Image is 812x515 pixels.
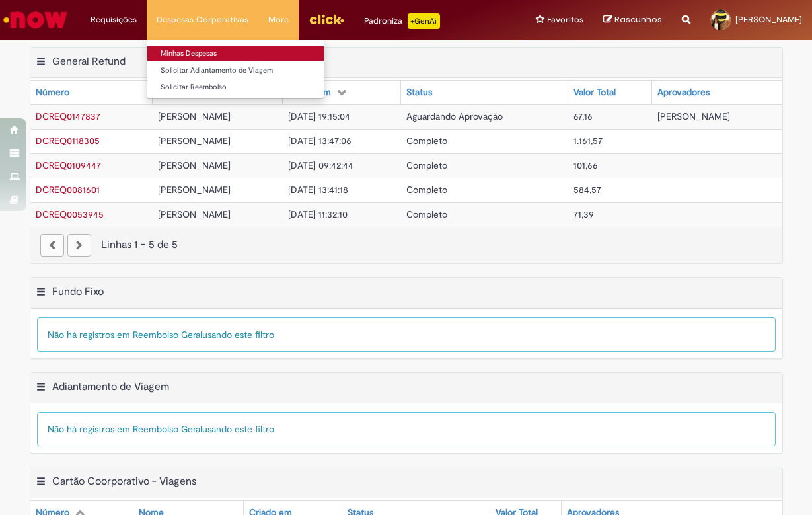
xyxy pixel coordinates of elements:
div: Status [406,86,432,99]
a: Solicitar Adiantamento de Viagem [147,63,324,78]
span: [DATE] 11:32:10 [288,208,348,220]
a: Abrir Registro: DCREQ0147837 [36,110,100,122]
span: [PERSON_NAME] [158,110,231,122]
span: Completo [406,208,447,220]
span: DCREQ0109447 [36,159,101,171]
span: [DATE] 13:47:06 [288,135,351,147]
span: Favoritos [547,13,583,26]
span: Requisições [91,13,137,26]
a: Abrir Registro: DCREQ0109447 [36,159,101,171]
h2: Cartão Coorporativo - Viagens [52,475,196,489]
img: click_logo_yellow_360x200.png [309,9,344,29]
span: [DATE] 09:42:44 [288,159,353,171]
span: 584,57 [573,184,601,196]
h2: Adiantamento de Viagem [52,380,169,393]
ul: Despesas Corporativas [147,40,324,99]
span: 71,39 [573,208,594,220]
div: Padroniza [364,13,440,29]
span: usando este filtro [202,329,274,340]
div: Número [36,86,69,99]
button: Adiantamento de Viagem Menu de contexto [36,380,46,397]
a: Abrir Registro: DCREQ0053945 [36,208,104,220]
button: General Refund Menu de contexto [36,55,46,72]
span: More [268,13,289,26]
span: DCREQ0118305 [36,135,100,147]
span: Aguardando Aprovação [406,110,503,122]
span: 67,16 [573,110,593,122]
span: DCREQ0081601 [36,184,100,196]
div: Aprovadores [657,86,710,99]
span: Despesas Corporativas [157,13,248,26]
button: Cartão Coorporativo - Viagens Menu de contexto [36,475,46,492]
a: Abrir Registro: DCREQ0081601 [36,184,100,196]
span: [PERSON_NAME] [158,135,231,147]
span: [PERSON_NAME] [158,184,231,196]
span: Completo [406,184,447,196]
a: Solicitar Reembolso [147,80,324,95]
div: Valor Total [573,86,616,99]
a: Minhas Despesas [147,46,324,61]
span: usando este filtro [202,423,274,435]
span: [PERSON_NAME] [158,159,231,171]
div: Linhas 1 − 5 de 5 [40,237,772,253]
span: [PERSON_NAME] [657,110,730,122]
img: ServiceNow [1,7,69,33]
span: [PERSON_NAME] [158,208,231,220]
span: Completo [406,135,447,147]
p: +GenAi [408,13,440,29]
div: Não há registros em Reembolso Geral [37,317,776,352]
span: Rascunhos [614,13,662,26]
button: Fundo Fixo Menu de contexto [36,285,46,302]
span: DCREQ0053945 [36,208,104,220]
h2: General Refund [52,55,126,68]
span: 1.161,57 [573,135,603,147]
h2: Fundo Fixo [52,285,104,298]
div: Não há registros em Reembolso Geral [37,412,776,446]
span: DCREQ0147837 [36,110,100,122]
span: 101,66 [573,159,598,171]
span: [DATE] 13:41:18 [288,184,348,196]
a: Rascunhos [603,14,662,26]
span: [DATE] 19:15:04 [288,110,350,122]
nav: paginação [30,227,782,263]
span: [PERSON_NAME] [735,14,802,25]
a: Abrir Registro: DCREQ0118305 [36,135,100,147]
span: Completo [406,159,447,171]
